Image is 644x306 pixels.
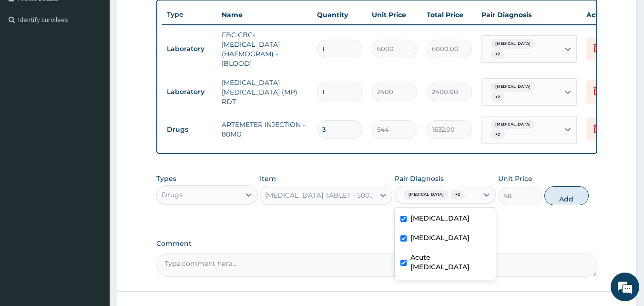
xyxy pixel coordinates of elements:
label: [MEDICAL_DATA] [410,213,470,223]
span: + 2 [491,50,505,59]
th: Pair Diagnosis [477,5,582,24]
th: Total Price [422,5,477,24]
td: ARTEMETER INJECTION - 80MG [217,115,312,144]
span: + 2 [491,93,505,102]
td: FBC CBC-[MEDICAL_DATA] (HAEMOGRAM) - [BLOOD] [217,25,312,73]
span: [MEDICAL_DATA] [491,39,535,49]
label: Types [156,175,176,183]
label: Pair Diagnosis [395,174,444,183]
span: [MEDICAL_DATA] [491,82,535,92]
label: Item [260,174,276,183]
span: [MEDICAL_DATA] [404,190,449,200]
div: Minimize live chat window [156,5,179,28]
span: + 2 [450,190,465,200]
div: [MEDICAL_DATA] TABLET - 500MG ([MEDICAL_DATA]) [265,190,376,200]
th: Actions [582,5,629,24]
td: Laboratory [162,83,217,101]
label: Comment [156,240,598,248]
th: Unit Price [367,5,422,24]
label: Unit Price [498,174,532,183]
td: Laboratory [162,40,217,58]
td: Drugs [162,121,217,138]
label: [MEDICAL_DATA] [410,233,470,243]
div: Drugs [162,190,183,200]
th: Name [217,5,312,24]
div: Chat with us now [50,53,160,66]
img: d_794563401_company_1708531726252_794563401 [18,48,39,72]
span: We're online! [55,92,132,189]
label: Acute [MEDICAL_DATA] [410,253,491,272]
th: Quantity [312,5,367,24]
span: [MEDICAL_DATA] [491,120,535,129]
button: Add [544,186,589,205]
span: + 2 [491,130,505,139]
textarea: Type your message and hit 'Enter' [5,204,182,238]
th: Type [162,6,217,23]
td: [MEDICAL_DATA] [MEDICAL_DATA] (MP) RDT [217,73,312,111]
